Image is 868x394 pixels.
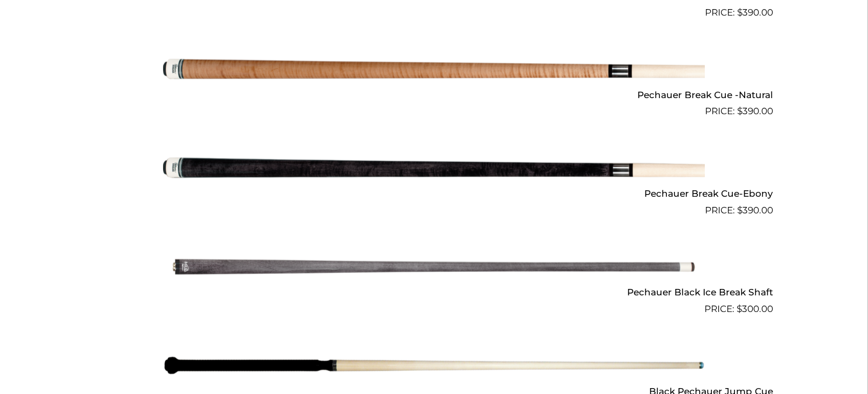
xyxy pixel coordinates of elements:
img: Pechauer Black Ice Break Shaft [163,222,705,312]
h2: Pechauer Break Cue -Natural [95,85,773,105]
bdi: 390.00 [737,205,773,215]
a: Pechauer Break Cue-Ebony $390.00 [95,123,773,217]
bdi: 390.00 [737,7,773,18]
span: $ [737,303,742,314]
span: $ [737,205,742,215]
bdi: 300.00 [737,303,773,314]
h2: Pechauer Black Ice Break Shaft [95,283,773,302]
span: $ [737,106,742,116]
a: Pechauer Black Ice Break Shaft $300.00 [95,222,773,316]
img: Pechauer Break Cue -Natural [163,24,705,114]
bdi: 390.00 [737,106,773,116]
img: Pechauer Break Cue-Ebony [163,123,705,213]
span: $ [737,7,742,18]
a: Pechauer Break Cue -Natural $390.00 [95,24,773,118]
h2: Pechauer Break Cue-Ebony [95,183,773,203]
